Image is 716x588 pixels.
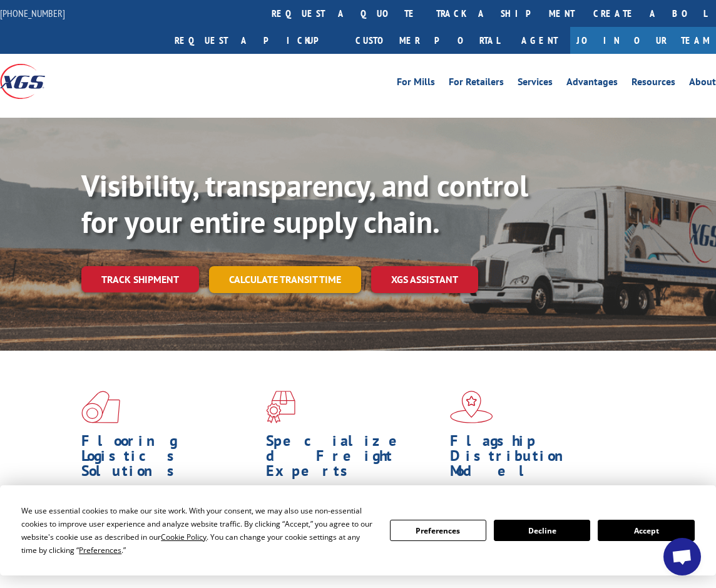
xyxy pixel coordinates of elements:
a: Request a pickup [165,27,346,54]
button: Preferences [390,520,486,541]
a: Join Our Team [570,27,716,54]
a: For Mills [397,77,435,91]
h1: Specialized Freight Experts [266,433,441,485]
div: Open chat [663,538,701,575]
a: Agent [509,27,570,54]
span: Preferences [79,545,121,555]
div: We use essential cookies to make our site work. With your consent, we may also use non-essential ... [21,504,374,557]
b: Visibility, transparency, and control for your entire supply chain. [81,166,528,241]
span: Cookie Policy [161,532,207,542]
h1: Flagship Distribution Model [450,433,625,485]
a: Resources [632,77,675,91]
a: For Retailers [449,77,504,91]
a: Advantages [566,77,618,91]
a: About [689,77,716,91]
a: Services [518,77,553,91]
img: xgs-icon-focused-on-flooring-red [266,391,295,423]
a: Customer Portal [346,27,509,54]
img: xgs-icon-total-supply-chain-intelligence-red [81,391,120,423]
img: xgs-icon-flagship-distribution-model-red [450,391,493,423]
a: Calculate transit time [209,266,361,293]
h1: Flooring Logistics Solutions [81,433,257,485]
button: Decline [494,520,590,541]
button: Accept [598,520,694,541]
a: Track shipment [81,266,199,292]
a: XGS ASSISTANT [371,266,478,293]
